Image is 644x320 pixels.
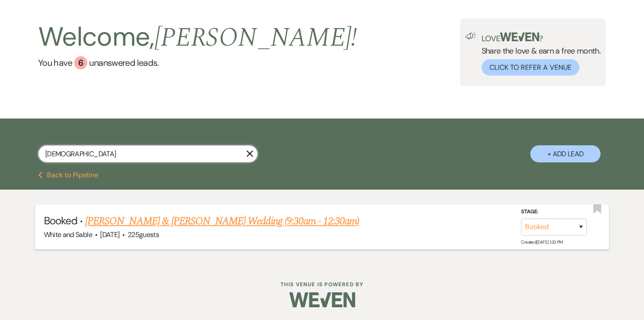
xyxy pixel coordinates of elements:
span: [DATE] [100,230,119,239]
label: Stage: [521,207,587,217]
img: loud-speaker-illustration.svg [465,32,476,40]
span: [PERSON_NAME] ! [155,18,357,58]
p: Love ? [482,32,601,43]
span: Created: [DATE] 1:33 PM [521,239,562,245]
button: + Add Lead [530,145,601,162]
span: Booked [44,214,77,227]
button: Back to Pipeline [38,172,98,179]
img: Weven Logo [289,284,355,315]
a: You have 6 unanswered leads. [38,56,357,69]
span: White and Sable [44,230,92,239]
h2: Welcome, [38,18,357,56]
input: Search by name, event date, email address or phone number [38,145,258,162]
div: 6 [74,56,87,69]
a: [PERSON_NAME] & [PERSON_NAME] Wedding (9:30am - 12:30am) [85,213,359,229]
span: 225 guests [128,230,159,239]
div: Share the love & earn a free month. [476,32,601,76]
button: Click to Refer a Venue [482,59,579,76]
img: weven-logo-green.svg [500,32,539,41]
